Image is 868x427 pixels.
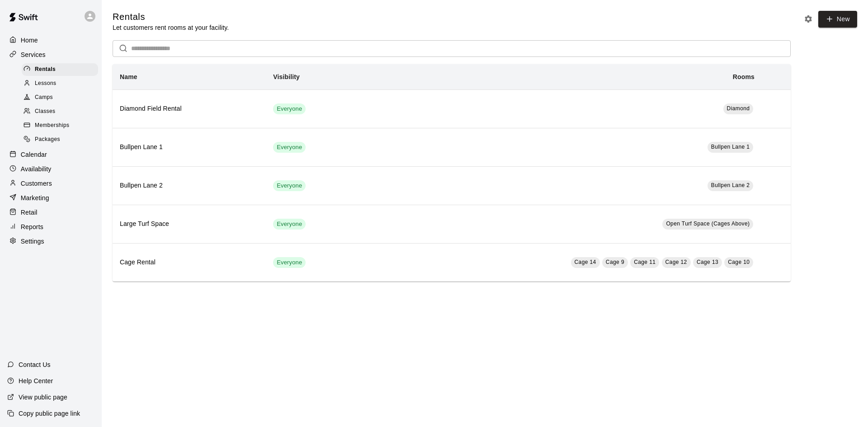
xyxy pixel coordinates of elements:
[22,62,102,76] a: Rentals
[22,91,98,104] div: Camps
[19,360,51,369] p: Contact Us
[120,219,259,229] h6: Large Turf Space
[22,133,98,146] div: Packages
[120,142,259,152] h6: Bullpen Lane 1
[22,119,98,132] div: Memberships
[665,259,687,265] span: Cage 12
[7,206,94,219] a: Retail
[19,409,80,418] p: Copy public page link
[113,23,229,32] p: Let customers rent rooms at your facility.
[21,164,52,174] p: Availability
[711,182,750,188] span: Bullpen Lane 2
[35,93,53,102] span: Camps
[19,393,67,402] p: View public page
[7,33,94,47] a: Home
[35,65,56,74] span: Rentals
[273,180,306,191] div: This service is visible to all of your customers
[273,219,306,230] div: This service is visible to all of your customers
[727,105,750,112] span: Diamond
[575,259,596,265] span: Cage 14
[802,12,815,26] button: Rental settings
[22,133,102,147] a: Packages
[7,48,94,61] a: Services
[273,257,306,268] div: This service is visible to all of your customers
[634,259,656,265] span: Cage 11
[113,64,791,282] table: simple table
[21,237,44,246] p: Settings
[711,144,750,150] span: Bullpen Lane 1
[22,105,98,118] div: Classes
[273,182,306,190] span: Everyone
[7,162,94,176] a: Availability
[21,208,38,217] p: Retail
[22,91,102,105] a: Camps
[21,179,52,188] p: Customers
[666,221,750,227] span: Open Turf Space (Cages Above)
[7,191,94,205] a: Marketing
[120,258,259,267] h6: Cage Rental
[35,135,60,144] span: Packages
[22,77,98,90] div: Lessons
[273,143,306,152] span: Everyone
[120,73,137,80] b: Name
[7,148,94,161] a: Calendar
[35,121,69,130] span: Memberships
[728,259,750,265] span: Cage 10
[21,193,49,202] p: Marketing
[273,73,300,80] b: Visibility
[273,258,306,267] span: Everyone
[733,73,755,80] b: Rooms
[697,259,718,265] span: Cage 13
[273,142,306,153] div: This service is visible to all of your customers
[273,220,306,229] span: Everyone
[22,105,102,119] a: Classes
[7,177,94,190] a: Customers
[7,235,94,248] a: Settings
[21,222,43,231] p: Reports
[113,11,229,23] h5: Rentals
[22,63,98,76] div: Rentals
[21,36,38,45] p: Home
[7,220,94,234] a: Reports
[19,376,53,385] p: Help Center
[120,104,259,114] h6: Diamond Field Rental
[21,150,47,159] p: Calendar
[273,105,306,113] span: Everyone
[606,259,624,265] span: Cage 9
[818,11,857,28] a: New
[35,107,55,116] span: Classes
[35,79,57,88] span: Lessons
[22,76,102,90] a: Lessons
[273,103,306,114] div: This service is visible to all of your customers
[120,181,259,191] h6: Bullpen Lane 2
[22,119,102,133] a: Memberships
[21,50,46,59] p: Services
